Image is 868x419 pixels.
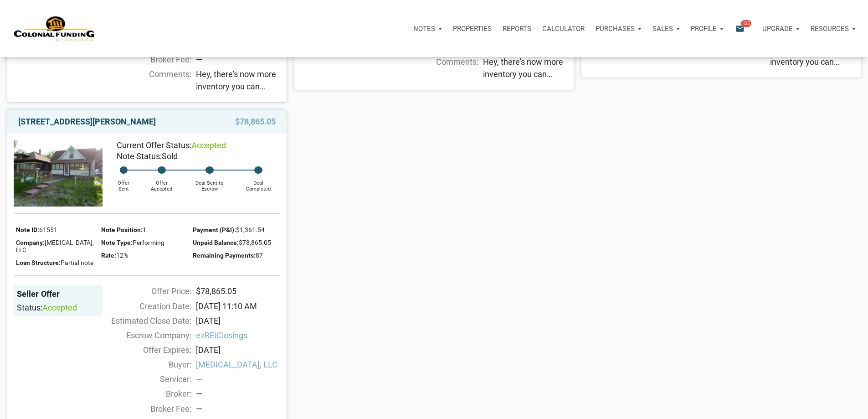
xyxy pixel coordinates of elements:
div: Offer Price: [98,285,191,297]
div: Deal Sent to Escrow [183,174,236,192]
span: Note Position: [101,226,143,233]
span: Payment (P&I): [193,226,236,233]
a: Properties [447,15,497,42]
span: accepted [191,140,226,150]
span: 1 [143,226,146,233]
div: Comments: [98,68,191,96]
span: Company: [16,239,45,246]
img: 575189 [14,140,103,207]
div: Estimated Close Date: [98,315,191,327]
button: Notes [408,15,447,42]
span: — [196,404,202,414]
div: Buyer: [98,358,191,371]
div: Deal Completed [236,174,280,192]
p: Reports [503,25,531,33]
span: [MEDICAL_DATA], LLC [196,358,280,371]
img: NoteUnlimited [14,15,95,42]
button: Sales [647,15,685,42]
button: Resources [805,15,861,42]
div: Seller Offer [17,289,99,300]
button: Upgrade [757,15,805,42]
div: Offer Sent [107,174,140,192]
span: Note ID: [16,226,39,233]
span: Remaining Payments: [193,252,256,259]
span: Hey, there's now more inventory you can check out, with something for pretty much any investing s... [483,56,567,80]
button: Purchases [590,15,647,42]
p: Resources [811,25,849,33]
button: email135 [729,15,757,42]
a: [STREET_ADDRESS][PERSON_NAME] [18,116,156,127]
span: Loan Structure: [16,259,61,266]
span: Performing [133,239,164,246]
span: Current Offer Status: [117,140,191,150]
p: Sales [652,25,673,33]
button: Reports [497,15,537,42]
div: Broker: [98,388,191,400]
span: Rate: [101,252,116,259]
span: Hey, there's now more inventory you can check out, with something for pretty much any investing s... [196,68,280,93]
div: Offer Accepted [140,174,183,192]
p: Properties [453,25,492,33]
span: accepted [42,303,77,312]
div: Broker Fee: [98,403,191,415]
div: — [196,373,280,385]
div: Offer Expires: [98,344,191,356]
div: Escrow Company: [98,329,191,341]
div: Servicer: [98,373,191,385]
span: 135 [741,20,751,27]
span: 12% [116,252,128,259]
span: 61551 [39,226,57,233]
span: $1,361.54 [236,226,265,233]
div: Comments: [672,43,765,71]
span: $78,865.05 [235,116,276,127]
span: Note Status: [117,151,162,161]
div: — [196,388,280,400]
div: Creation Date: [98,300,191,312]
span: Sold [162,151,178,161]
div: [DATE] 11:10 AM [191,300,285,312]
a: Calculator [537,15,590,42]
span: — [196,55,202,64]
p: Notes [413,25,435,33]
span: 87 [256,252,263,259]
p: Calculator [542,25,585,33]
div: [DATE] [191,344,285,356]
span: $78,865.05 [239,239,271,246]
span: Status: [17,303,42,312]
p: Profile [691,25,717,33]
span: [MEDICAL_DATA], LLC [16,239,94,253]
div: $78,865.05 [191,285,285,297]
p: Purchases [596,25,635,33]
i: email [734,23,745,34]
span: Partial note [61,259,93,266]
button: Profile [685,15,729,42]
span: Note Type: [101,239,133,246]
div: Comments: [385,56,478,83]
span: Unpaid Balance: [193,239,239,246]
span: ezREIClosings [196,329,280,341]
div: Broker Fee: [98,53,191,66]
p: Upgrade [762,25,793,33]
div: [DATE] [191,315,285,327]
